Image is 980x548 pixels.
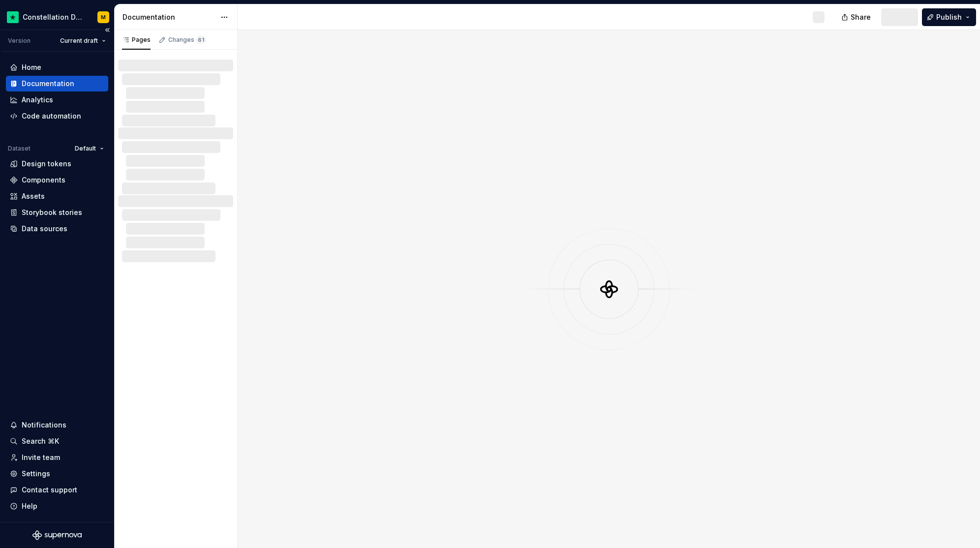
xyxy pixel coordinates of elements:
[70,142,108,155] button: Default
[6,76,108,91] a: Documentation
[6,205,108,220] a: Storybook stories
[6,172,108,188] a: Components
[22,224,67,234] div: Data sources
[22,469,50,479] div: Settings
[6,450,108,465] a: Invite team
[22,485,77,495] div: Contact support
[22,191,45,201] div: Assets
[22,79,74,89] div: Documentation
[6,156,108,172] a: Design tokens
[122,12,215,22] div: Documentation
[6,433,108,449] button: Search ⌘K
[22,62,41,72] div: Home
[7,11,19,23] img: d602db7a-5e75-4dfe-a0a4-4b8163c7bad2.png
[6,92,108,108] a: Analytics
[22,453,60,462] div: Invite team
[22,420,66,430] div: Notifications
[100,23,114,37] button: Collapse sidebar
[22,159,71,169] div: Design tokens
[836,8,877,26] button: Share
[168,36,206,44] div: Changes
[22,208,82,217] div: Storybook stories
[6,417,108,433] button: Notifications
[6,188,108,204] a: Assets
[8,37,31,45] div: Version
[6,221,108,237] a: Data sources
[22,436,59,446] div: Search ⌘K
[851,12,871,22] span: Share
[8,145,31,152] div: Dataset
[22,95,53,105] div: Analytics
[6,60,108,75] a: Home
[2,6,112,28] button: Constellation Design SystemM
[6,498,108,514] button: Help
[196,36,206,44] span: 61
[922,8,976,26] button: Publish
[6,108,108,124] a: Code automation
[936,12,962,22] span: Publish
[23,12,86,22] div: Constellation Design System
[6,466,108,482] a: Settings
[22,501,37,511] div: Help
[60,37,98,45] span: Current draft
[122,36,151,44] div: Pages
[75,145,96,152] span: Default
[32,530,82,540] svg: Supernova Logo
[101,13,106,21] div: M
[22,111,81,121] div: Code automation
[22,175,65,185] div: Components
[6,482,108,498] button: Contact support
[56,34,110,48] button: Current draft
